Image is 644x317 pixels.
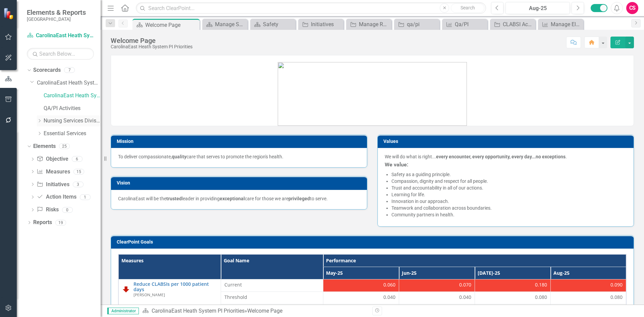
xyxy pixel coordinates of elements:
[117,180,364,186] h3: Vision
[396,20,438,29] a: qa/pi
[550,292,626,304] td: Double-Click to Edit
[73,169,84,174] div: 15
[64,67,75,73] div: 7
[383,294,395,301] span: 0.040
[323,292,399,304] td: Double-Click to Edit
[505,2,570,14] button: Aug-25
[610,294,623,301] span: 0.080
[37,181,69,189] a: Initiatives
[37,206,58,214] a: Risks
[107,308,139,314] span: Administrator
[117,139,364,144] h3: Mission
[407,20,438,29] div: qa/pi
[72,156,83,162] div: 6
[399,279,475,292] td: Double-Click to Edit
[62,207,73,213] div: 0
[551,20,582,29] div: Manage Elements
[451,3,484,13] button: Search
[247,308,282,314] div: Welcome Page
[503,20,534,29] div: CLABSI Action Plan [DATE]
[348,20,390,29] a: Manage Reports
[220,196,245,201] strong: exceptional
[133,293,165,297] small: [PERSON_NAME]
[323,279,399,292] td: Double-Click to Edit
[391,178,627,184] li: Compassion, dignity and respect for all people.
[383,139,630,144] h3: Values
[224,281,320,288] span: Current
[59,144,70,149] div: 25
[455,20,486,29] div: Qa/PI
[391,171,627,178] li: Safety as a guiding principle.
[221,304,323,317] td: Double-Click to Edit
[133,281,217,292] a: Reduce CLABSIs per 1000 patient days
[391,205,627,211] li: Teamwork and collaboration across boundaries.
[459,294,471,301] span: 0.040
[221,292,323,304] td: Double-Click to Edit
[37,155,68,163] a: Objective
[399,292,475,304] td: Double-Click to Edit
[37,168,70,176] a: Measures
[224,294,320,301] span: Threshold
[391,211,627,218] li: Community partners in health.
[459,281,471,288] span: 0.070
[535,281,547,288] span: 0.180
[142,307,367,315] div: »
[118,153,360,160] p: To deliver compassionate, care that serves to promote the region's health.
[300,20,342,29] a: Initiatives
[33,219,52,226] a: Reports
[111,44,193,49] div: CarolinaEast Heath System PI Priorities
[80,194,91,200] div: 1
[550,279,626,292] td: Double-Click to Edit
[359,20,390,29] div: Manage Reports
[508,4,568,12] div: Aug-25
[288,196,310,201] strong: privileged
[37,79,101,87] a: CarolinaEast Heath System Parent Scorecard
[166,196,182,201] strong: trusted
[391,198,627,205] li: Innovation in our approach.
[385,153,627,160] p: We will do what is right... .
[3,7,15,19] img: ClearPoint Strategy
[535,294,547,301] span: 0.080
[73,181,84,187] div: 3
[475,304,550,317] td: Double-Click to Edit
[44,117,101,125] a: Nursing Services Division
[391,191,627,198] li: Learning for life.
[118,195,360,202] p: CarolinaEast will be the leader in providing care for those we are to serve.
[311,20,342,29] div: Initiatives
[44,130,101,138] a: Essential Services
[475,279,550,292] td: Double-Click to Edit
[215,20,246,29] div: Manage Scorecards
[252,20,294,29] a: Safety
[37,193,76,201] a: Action Items
[221,279,323,292] td: Double-Click to Edit
[55,220,66,225] div: 19
[27,8,86,16] span: Elements & Reports
[145,21,198,29] div: Welcome Page
[33,143,56,150] a: Elements
[610,281,623,288] span: 0.090
[385,162,627,168] h3: We value:
[263,20,294,29] div: Safety
[475,292,550,304] td: Double-Click to Edit
[323,304,399,317] td: Double-Click to Edit
[33,66,61,74] a: Scorecards
[27,16,86,22] small: [GEOGRAPHIC_DATA]
[278,62,467,126] img: mceclip1.png
[391,184,627,191] li: Trust and accountability in all of our actions.
[111,37,193,44] div: Welcome Page
[122,285,130,293] img: Not On Track
[492,20,534,29] a: CLABSI Action Plan [DATE]
[399,304,475,317] td: Double-Click to Edit
[626,2,638,14] button: CS
[117,240,630,245] h3: ClearPoint Goals
[540,20,582,29] a: Manage Elements
[172,154,186,159] strong: quality
[44,105,101,112] a: QA/PI Activities
[550,304,626,317] td: Double-Click to Edit
[383,281,395,288] span: 0.060
[444,20,486,29] a: Qa/PI
[436,154,566,159] strong: every encounter, every opportunity, every day...no exceptions
[27,48,94,60] input: Search Below...
[27,32,94,40] a: CarolinaEast Heath System PI Priorities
